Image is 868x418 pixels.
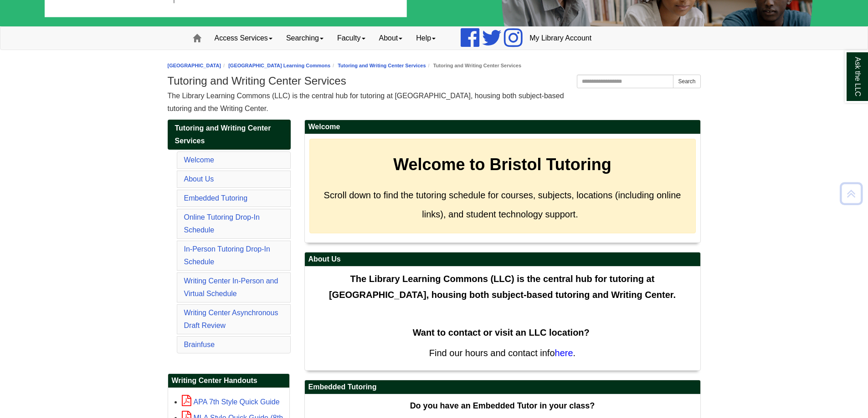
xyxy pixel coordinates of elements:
[413,327,590,337] strong: Want to contact or visit an LLC location?
[168,120,291,150] a: Tutoring and Writing Center Services
[305,380,700,394] h2: Embedded Tutoring
[184,277,278,297] a: Writing Center In-Person and Virtual Schedule
[837,187,866,200] a: Back to Top
[168,374,289,388] h2: Writing Center Handouts
[429,348,555,358] span: Find our hours and contact info
[573,348,576,358] span: .
[184,341,215,348] a: Brainfuse
[228,63,330,68] a: [GEOGRAPHIC_DATA] Learning Commons
[305,252,700,267] h2: About Us
[175,124,271,145] span: Tutoring and Writing Center Services
[305,120,700,134] h2: Welcome
[393,155,611,174] strong: Welcome to Bristol Tutoring
[184,309,278,329] a: Writing Center Asynchronous Draft Review
[330,27,372,50] a: Faculty
[426,61,521,70] li: Tutoring and Writing Center Services
[410,401,595,410] strong: Do you have an Embedded Tutor in your class?
[324,190,681,219] span: Scroll down to find the tutoring schedule for courses, subjects, locations (including online link...
[168,63,221,68] a: [GEOGRAPHIC_DATA]
[372,27,410,50] a: About
[523,27,598,50] a: My Library Account
[409,27,442,50] a: Help
[184,156,214,164] a: Welcome
[338,63,426,68] a: Tutoring and Writing Center Services
[555,348,573,358] a: here
[168,61,701,70] nav: breadcrumb
[673,75,700,88] button: Search
[184,194,248,202] a: Embedded Tutoring
[279,27,330,50] a: Searching
[182,398,280,406] a: APA 7th Style Quick Guide
[208,27,279,50] a: Access Services
[184,213,260,234] a: Online Tutoring Drop-In Schedule
[168,75,701,87] h1: Tutoring and Writing Center Services
[184,175,214,183] a: About Us
[184,245,270,266] a: In-Person Tutoring Drop-In Schedule
[168,92,564,112] span: The Library Learning Commons (LLC) is the central hub for tutoring at [GEOGRAPHIC_DATA], housing ...
[329,274,676,300] span: The Library Learning Commons (LLC) is the central hub for tutoring at [GEOGRAPHIC_DATA], housing ...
